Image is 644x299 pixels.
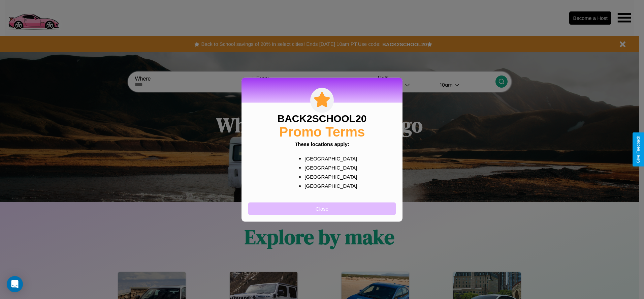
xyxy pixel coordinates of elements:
[304,163,353,172] p: [GEOGRAPHIC_DATA]
[279,124,365,139] h2: Promo Terms
[295,141,349,147] b: These locations apply:
[636,136,641,163] div: Give Feedback
[248,202,396,215] button: Close
[7,276,23,292] div: Open Intercom Messenger
[277,113,366,124] h3: BACK2SCHOOL20
[304,172,353,181] p: [GEOGRAPHIC_DATA]
[304,154,353,163] p: [GEOGRAPHIC_DATA]
[304,181,353,190] p: [GEOGRAPHIC_DATA]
